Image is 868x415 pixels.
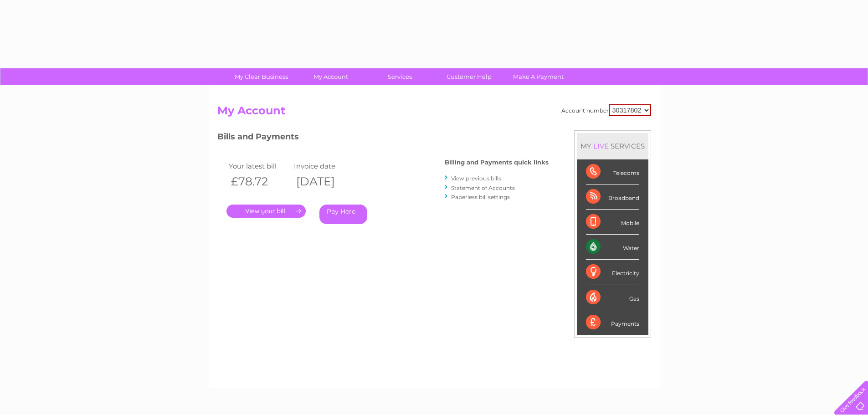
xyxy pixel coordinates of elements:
a: View previous bills [451,175,501,182]
div: Payments [586,310,639,335]
td: Your latest bill [226,160,292,172]
div: Account number [561,104,651,116]
th: [DATE] [292,172,357,191]
a: My Clear Business [224,68,299,85]
a: Statement of Accounts [451,184,515,191]
h3: Bills and Payments [217,130,549,146]
a: Pay Here [319,205,367,224]
a: . [226,205,306,218]
h4: Billing and Payments quick links [445,159,549,166]
td: Invoice date [292,160,357,172]
div: MY SERVICES [577,133,648,159]
a: Services [362,68,437,85]
h2: My Account [217,104,651,122]
th: £78.72 [226,172,292,191]
a: Customer Help [431,68,507,85]
div: Mobile [586,210,639,235]
div: Telecoms [586,159,639,184]
a: My Account [293,68,368,85]
div: Water [586,235,639,260]
a: Make A Payment [501,68,576,85]
div: Gas [586,285,639,310]
a: Paperless bill settings [451,194,510,200]
div: LIVE [591,142,611,150]
div: Electricity [586,260,639,285]
div: Broadband [586,184,639,210]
